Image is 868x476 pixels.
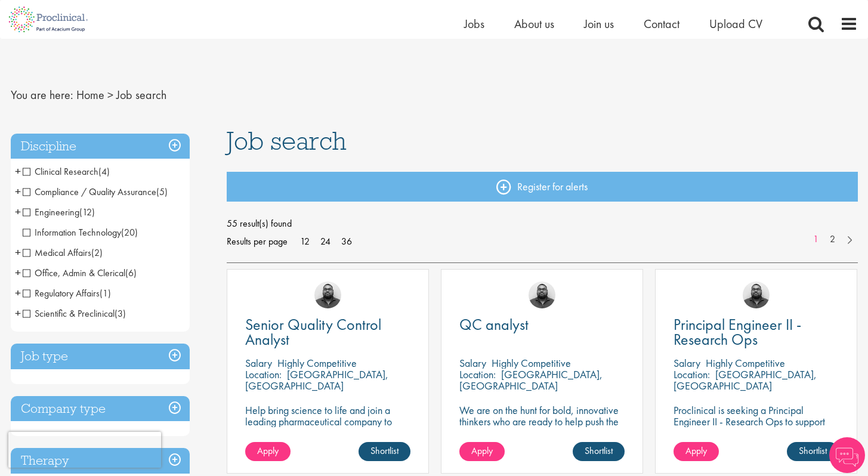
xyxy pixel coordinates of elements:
[100,287,111,299] span: (1)
[227,215,858,233] span: 55 result(s) found
[829,437,865,473] img: Chatbot
[674,404,839,461] p: Proclinical is seeking a Principal Engineer II - Research Ops to support external engineering pro...
[316,235,335,248] a: 24
[529,282,555,308] img: Ashley Bennett
[23,226,138,239] span: Information Technology
[23,307,126,320] span: Scientific & Preclinical
[245,317,410,347] a: Senior Quality Control Analyst
[23,165,98,178] span: Clinical Research
[107,87,113,103] span: >
[23,287,100,299] span: Regulatory Affairs
[674,317,839,347] a: Principal Engineer II - Research Ops
[11,87,73,103] span: You are here:
[23,186,168,198] span: Compliance / Quality Assurance
[359,442,410,461] a: Shortlist
[23,186,156,198] span: Compliance / Quality Assurance
[23,206,95,218] span: Engineering
[156,186,168,198] span: (5)
[245,367,388,392] p: [GEOGRAPHIC_DATA], [GEOGRAPHIC_DATA]
[296,235,314,248] a: 12
[125,267,137,279] span: (6)
[76,87,104,103] a: breadcrumb link
[492,356,571,370] p: Highly Competitive
[11,396,190,422] h3: Company type
[514,16,554,32] a: About us
[685,444,707,457] span: Apply
[709,16,762,32] a: Upload CV
[743,282,770,308] img: Ashley Bennett
[459,356,486,370] span: Salary
[314,282,341,308] img: Ashley Bennett
[674,356,700,370] span: Salary
[23,206,79,218] span: Engineering
[23,246,91,259] span: Medical Affairs
[15,284,21,302] span: +
[245,367,282,381] span: Location:
[8,432,161,468] iframe: reCAPTCHA
[787,442,839,461] a: Shortlist
[459,367,603,392] p: [GEOGRAPHIC_DATA], [GEOGRAPHIC_DATA]
[257,444,279,457] span: Apply
[245,404,410,461] p: Help bring science to life and join a leading pharmaceutical company to play a key role in delive...
[115,307,126,320] span: (3)
[23,267,137,279] span: Office, Admin & Clerical
[15,203,21,221] span: +
[459,314,529,335] span: QC analyst
[245,442,291,461] a: Apply
[23,226,121,239] span: Information Technology
[79,206,95,218] span: (12)
[15,304,21,322] span: +
[337,235,356,248] a: 36
[459,404,625,450] p: We are on the hunt for bold, innovative thinkers who are ready to help push the boundaries of sci...
[573,442,625,461] a: Shortlist
[23,267,125,279] span: Office, Admin & Clerical
[674,314,801,350] span: Principal Engineer II - Research Ops
[91,246,103,259] span: (2)
[644,16,679,32] a: Contact
[15,183,21,200] span: +
[227,172,858,202] a: Register for alerts
[23,165,110,178] span: Clinical Research
[706,356,785,370] p: Highly Competitive
[11,344,190,369] h3: Job type
[116,87,166,103] span: Job search
[824,233,841,246] a: 2
[227,233,288,251] span: Results per page
[459,442,505,461] a: Apply
[11,134,190,159] h3: Discipline
[471,444,493,457] span: Apply
[23,287,111,299] span: Regulatory Affairs
[227,125,347,157] span: Job search
[98,165,110,178] span: (4)
[15,162,21,180] span: +
[459,367,496,381] span: Location:
[121,226,138,239] span: (20)
[23,246,103,259] span: Medical Affairs
[15,243,21,261] span: +
[245,314,381,350] span: Senior Quality Control Analyst
[245,356,272,370] span: Salary
[584,16,614,32] a: Join us
[674,367,817,392] p: [GEOGRAPHIC_DATA], [GEOGRAPHIC_DATA]
[674,367,710,381] span: Location:
[15,264,21,282] span: +
[464,16,484,32] a: Jobs
[277,356,357,370] p: Highly Competitive
[459,317,625,332] a: QC analyst
[23,307,115,320] span: Scientific & Preclinical
[674,442,719,461] a: Apply
[807,233,824,246] a: 1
